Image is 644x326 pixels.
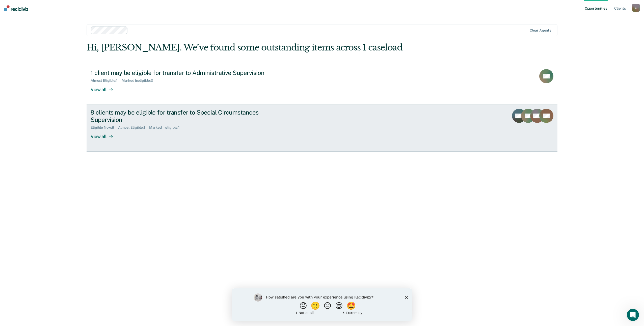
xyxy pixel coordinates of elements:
div: Marked Ineligible : 3 [122,78,157,83]
div: Marked Ineligible : 1 [149,125,184,130]
div: Almost Eligible : 1 [91,78,122,83]
div: Eligible Now : 8 [91,125,118,130]
img: Recidiviz [4,5,28,11]
iframe: Survey by Kim from Recidiviz [232,288,412,321]
a: 1 client may be eligible for transfer to Administrative SupervisionAlmost Eligible:1Marked Inelig... [87,65,557,105]
div: View all [91,83,119,92]
div: Clear agents [530,28,551,33]
button: a [632,4,640,12]
iframe: Intercom live chat [627,309,639,321]
div: Hi, [PERSON_NAME]. We’ve found some outstanding items across 1 caseload [87,42,463,53]
a: 9 clients may be eligible for transfer to Special Circumstances SupervisionEligible Now:8Almost E... [87,105,557,152]
div: 9 clients may be eligible for transfer to Special Circumstances Supervision [91,109,268,123]
div: Almost Eligible : 1 [118,125,149,130]
div: View all [91,129,119,139]
div: 1 client may be eligible for transfer to Administrative Supervision [91,69,268,76]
